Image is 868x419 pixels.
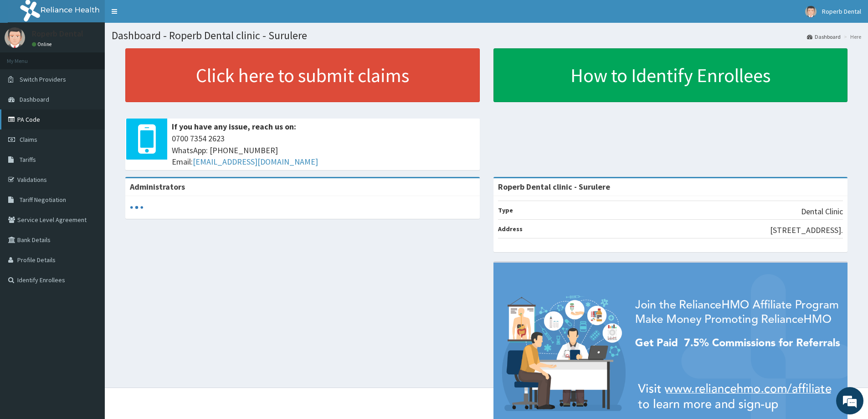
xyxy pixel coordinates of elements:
[20,135,37,144] span: Claims
[801,206,843,217] p: Dental Clinic
[20,95,49,103] span: Dashboard
[493,48,848,102] a: How to Identify Enrollees
[20,75,66,83] span: Switch Providers
[842,33,861,41] li: Here
[172,121,296,132] b: If you have any issue, reach us on:
[112,30,861,41] h1: Dashboard - Roperb Dental clinic - Surulere
[32,41,54,47] a: Online
[498,181,610,192] strong: Roperb Dental clinic - Surulere
[805,6,817,17] img: User Image
[770,224,843,236] p: [STREET_ADDRESS].
[32,30,83,38] p: Roperb Dental
[172,133,475,168] span: 0700 7354 2623 WhatsApp: [PHONE_NUMBER] Email:
[20,196,66,204] span: Tariff Negotiation
[807,33,841,41] a: Dashboard
[5,27,25,48] img: User Image
[498,225,523,233] b: Address
[20,155,36,164] span: Tariffs
[193,156,318,167] a: [EMAIL_ADDRESS][DOMAIN_NAME]
[130,201,144,214] svg: audio-loading
[130,181,185,192] b: Administrators
[822,7,861,16] span: Roperb Dental
[125,48,480,102] a: Click here to submit claims
[498,206,513,214] b: Type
